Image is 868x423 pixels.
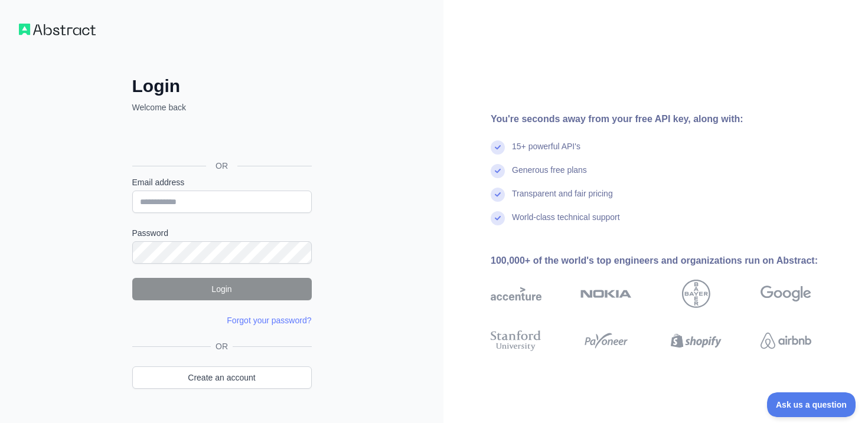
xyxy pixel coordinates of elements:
img: bayer [682,280,710,308]
img: check mark [491,164,505,178]
iframe: Sign in with Google Button [126,126,315,152]
div: World-class technical support [512,211,620,235]
img: nokia [580,280,631,308]
span: OR [206,160,237,172]
img: stanford university [491,328,541,353]
button: Login [132,278,312,300]
img: payoneer [580,328,631,353]
img: accenture [491,280,541,308]
img: check mark [491,140,505,155]
h2: Login [132,76,312,97]
img: check mark [491,211,505,225]
div: You're seconds away from your free API key, along with: [491,112,849,126]
img: google [761,280,811,308]
div: Transparent and fair pricing [512,188,613,211]
img: Workflow [19,24,96,35]
p: Welcome back [132,101,312,113]
div: 15+ powerful API's [512,140,580,164]
img: shopify [671,328,722,353]
a: Forgot your password? [227,316,311,325]
img: airbnb [761,328,811,353]
div: 100,000+ of the world's top engineers and organizations run on Abstract: [491,254,849,268]
span: OR [211,340,233,352]
img: check mark [491,188,505,202]
a: Create an account [132,366,312,389]
label: Password [132,227,312,239]
iframe: Toggle Customer Support [767,392,856,417]
label: Email address [132,176,312,188]
div: Generous free plans [512,164,587,188]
